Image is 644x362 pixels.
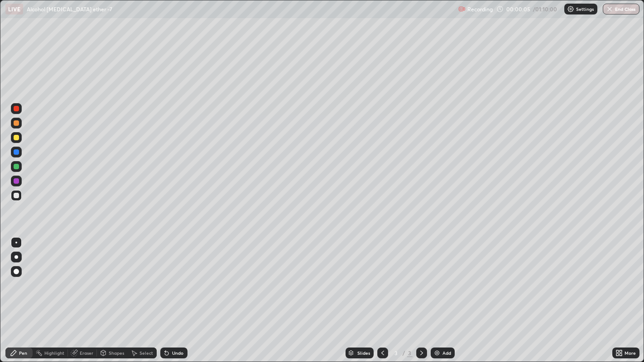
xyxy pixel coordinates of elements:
[8,5,20,13] p: LIVE
[139,351,153,355] div: Select
[606,5,613,13] img: end-class-cross
[458,5,466,13] img: recording.375f2c34.svg
[357,351,370,355] div: Slides
[44,351,64,355] div: Highlight
[467,6,493,13] p: Recording
[27,5,112,13] p: Alcohol [MEDICAL_DATA] ether -7
[407,349,413,357] div: 3
[603,4,639,14] button: End Class
[392,350,401,356] div: 3
[80,351,93,355] div: Eraser
[403,350,405,356] div: /
[567,5,574,13] img: class-settings-icons
[109,351,124,355] div: Shapes
[625,351,636,355] div: More
[433,349,441,357] img: add-slide-button
[576,7,594,11] p: Settings
[19,351,27,355] div: Pen
[172,351,183,355] div: Undo
[442,351,451,355] div: Add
